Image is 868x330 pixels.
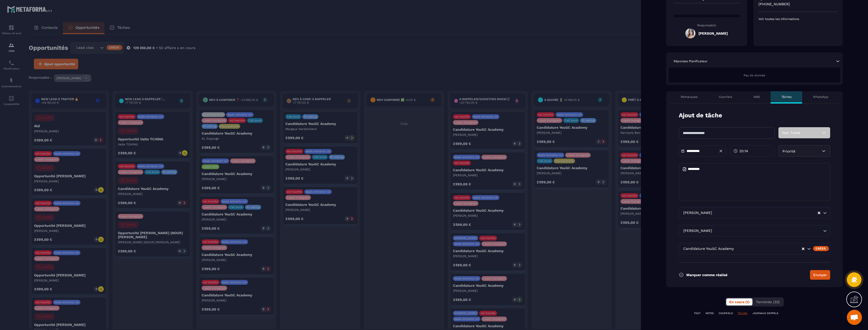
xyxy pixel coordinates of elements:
button: Terminés (33) [753,298,783,305]
span: Pas de donnée [744,74,765,77]
p: WhatsApp [813,95,828,99]
button: Clear Selected [818,211,820,215]
input: Search for option [713,228,822,234]
p: SMS [753,95,760,99]
span: Candidature YouGC Academy [682,246,735,252]
span: 20:14 [739,148,748,153]
p: TÂCHES [738,312,747,315]
span: Priorité [782,149,795,153]
button: Clear Selected [802,247,804,251]
a: Ouvrir le chat [847,310,862,325]
button: Envoyer [810,270,830,280]
span: [PERSON_NAME] [682,228,713,234]
input: Search for option [735,246,801,252]
div: Search for option [679,225,830,237]
span: Terminés (33) [756,300,780,304]
span: [PERSON_NAME] [682,210,713,216]
p: JOURNAUX D'APPELS [752,312,778,315]
button: En cours (1) [726,298,752,305]
p: NOTES [706,312,714,315]
p: Tâches [781,95,792,99]
h5: [PERSON_NAME] [698,31,728,35]
div: Créer [813,246,829,251]
p: COURRIELS [719,312,733,315]
p: Courriels [719,95,732,99]
div: Search for option [679,207,830,219]
p: Remarques [681,95,697,99]
p: Ajout de tâche [679,111,722,120]
p: Marquer comme réalisé [686,273,727,277]
p: Réponses Planificateur [674,59,708,63]
input: Search for option [713,210,817,216]
div: Search for option [679,243,830,255]
span: Non Traité [782,131,800,135]
p: TOUT [694,312,700,315]
span: En cours (1) [729,300,749,304]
